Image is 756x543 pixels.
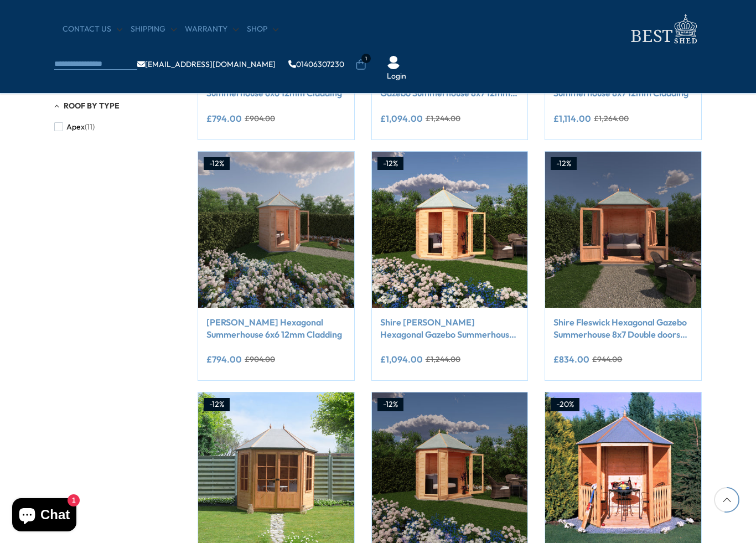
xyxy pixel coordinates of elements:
a: 01406307230 [288,60,344,68]
div: -20% [551,398,579,411]
del: £1,244.00 [426,355,460,363]
span: Apex [66,122,85,132]
a: Shire Fleswick Hexagonal Gazebo Summerhouse 8x7 Double doors 12mm Cladding [553,316,693,341]
ins: £834.00 [553,355,589,364]
div: -12% [551,157,577,170]
ins: £794.00 [206,114,242,123]
del: £1,244.00 [426,115,460,122]
ins: £1,114.00 [553,114,591,123]
img: User Icon [387,56,400,69]
a: Warranty [185,24,239,35]
a: CONTACT US [63,24,122,35]
ins: £1,094.00 [380,114,423,123]
a: Shipping [131,24,177,35]
a: Shop [247,24,278,35]
span: 1 [361,54,371,63]
span: Roof By Type [64,101,120,111]
button: Apex [54,119,95,135]
img: logo [624,11,702,47]
div: -12% [204,157,230,170]
div: -12% [377,157,403,170]
del: £1,264.00 [594,115,629,122]
a: Shire [PERSON_NAME] Hexagonal Gazebo Summerhouse 8x7 12mm Cladding [380,316,520,341]
a: [EMAIL_ADDRESS][DOMAIN_NAME] [137,60,276,68]
div: -12% [377,398,403,411]
div: -12% [204,398,230,411]
inbox-online-store-chat: Shopify online store chat [9,498,80,534]
del: £904.00 [245,355,275,363]
a: 1 [355,59,366,70]
a: [PERSON_NAME] Hexagonal Summerhouse 6x6 12mm Cladding [206,316,346,341]
span: (11) [85,122,95,132]
del: £944.00 [592,355,622,363]
ins: £794.00 [206,355,242,364]
del: £904.00 [245,115,275,122]
a: Login [387,71,406,82]
ins: £1,094.00 [380,355,423,364]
